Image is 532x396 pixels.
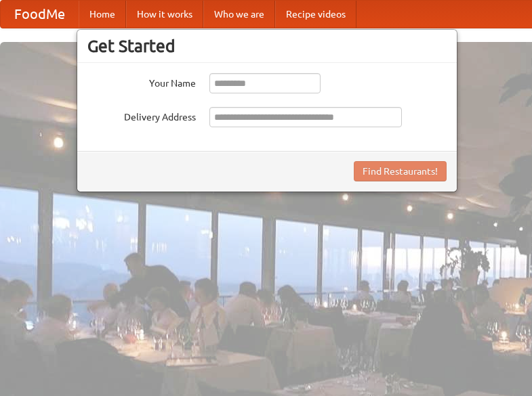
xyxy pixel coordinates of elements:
[79,1,126,28] a: Home
[87,36,447,56] h3: Get Started
[1,1,79,28] a: FoodMe
[126,1,203,28] a: How it works
[354,161,447,181] button: Find Restaurants!
[87,73,196,90] label: Your Name
[203,1,275,28] a: Who we are
[275,1,356,28] a: Recipe videos
[87,107,196,124] label: Delivery Address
